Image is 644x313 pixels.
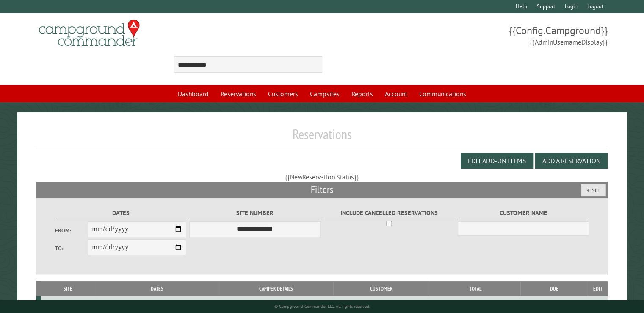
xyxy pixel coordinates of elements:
[41,281,95,296] th: Site
[274,304,370,309] small: © Campground Commander LLC. All rights reserved.
[414,86,471,102] a: Communications
[263,86,303,102] a: Customers
[55,244,88,252] label: To:
[333,281,430,296] th: Customer
[588,281,607,296] th: Edit
[36,172,608,182] div: {{NewReservation.Status}}
[461,153,533,169] button: Edit Add-on Items
[430,281,520,296] th: Total
[219,281,333,296] th: Camper Details
[36,182,608,198] h2: Filters
[346,86,378,102] a: Reports
[95,281,219,296] th: Dates
[535,153,608,169] button: Add a Reservation
[216,86,261,102] a: Reservations
[36,17,142,50] img: Campground Commander
[189,208,321,218] label: Site Number
[380,86,412,102] a: Account
[322,23,608,47] span: {{Config.Campground}} {{AdminUsernameDisplay}}
[305,86,345,102] a: Campsites
[323,208,455,218] label: Include Cancelled Reservations
[55,208,187,218] label: Dates
[173,86,214,102] a: Dashboard
[97,299,218,308] div: {{res.startDate}} - {{res.endDate}}
[36,126,608,149] h1: Reservations
[55,226,88,235] label: From:
[581,184,606,196] button: Reset
[520,281,588,296] th: Due
[458,208,589,218] label: Customer Name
